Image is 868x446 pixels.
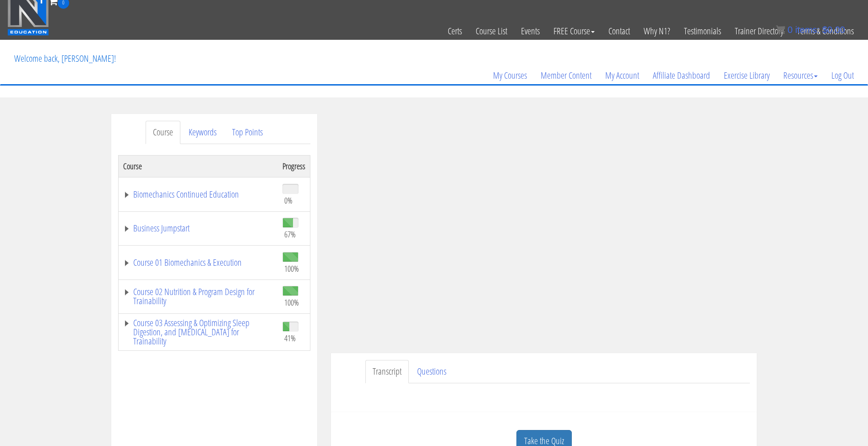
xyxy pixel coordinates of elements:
a: Keywords [181,121,224,144]
img: icon11.png [776,25,785,34]
a: Top Points [225,121,270,144]
span: 67% [284,229,296,239]
a: Why N1? [637,9,677,54]
th: Progress [278,155,310,177]
a: Resources [776,54,825,97]
a: Transcript [365,360,409,383]
span: $ [822,25,827,35]
p: Welcome back, [PERSON_NAME]! [7,40,123,77]
th: Course [119,155,278,177]
span: 0 [787,25,792,35]
a: Course List [469,9,514,54]
span: 100% [284,297,299,307]
span: 100% [284,263,299,274]
a: 0 items: $0.00 [776,25,845,35]
a: Terms & Conditions [790,9,861,54]
a: FREE Course [547,9,602,54]
a: Certs [441,9,469,54]
span: items: [795,25,819,35]
a: Trainer Directory [728,9,790,54]
a: Questions [410,360,454,383]
a: Member Content [534,54,598,97]
a: Affiliate Dashboard [646,54,717,97]
a: My Account [598,54,646,97]
span: 41% [284,333,296,343]
span: 0% [284,195,293,205]
a: Testimonials [677,9,728,54]
a: Events [514,9,547,54]
a: My Courses [486,54,534,97]
a: Course [146,121,180,144]
a: Contact [602,9,637,54]
a: Course 03 Assessing & Optimizing Sleep Digestion, and [MEDICAL_DATA] for Trainability [123,318,273,346]
bdi: 0.00 [822,25,845,35]
a: Exercise Library [717,54,776,97]
a: Business Jumpstart [123,224,273,233]
a: Course 02 Nutrition & Program Design for Trainability [123,287,273,306]
a: Course 01 Biomechanics & Execution [123,258,273,267]
a: Log Out [825,54,861,97]
a: Biomechanics Continued Education [123,190,273,199]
